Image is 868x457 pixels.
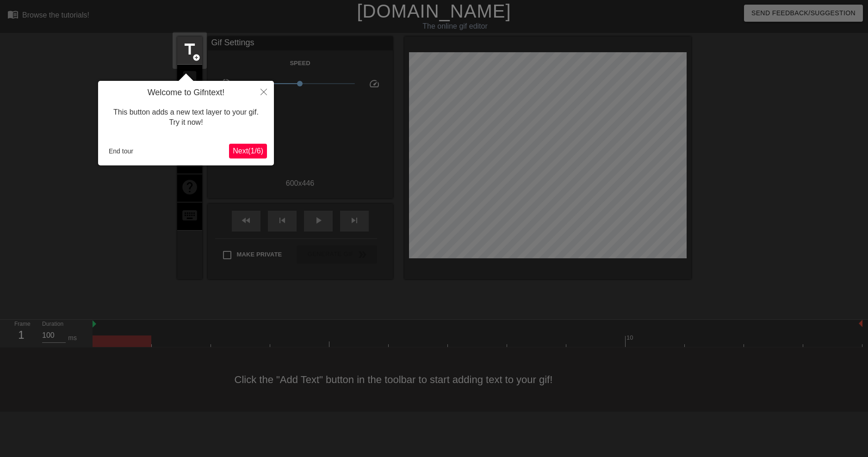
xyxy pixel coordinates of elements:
h4: Welcome to Gifntext! [105,88,267,98]
button: End tour [105,144,137,158]
button: Next [229,144,267,158]
span: Next ( 1 / 6 ) [233,147,263,155]
button: Close [254,81,274,102]
div: This button adds a new text layer to your gif. Try it now! [105,98,267,137]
